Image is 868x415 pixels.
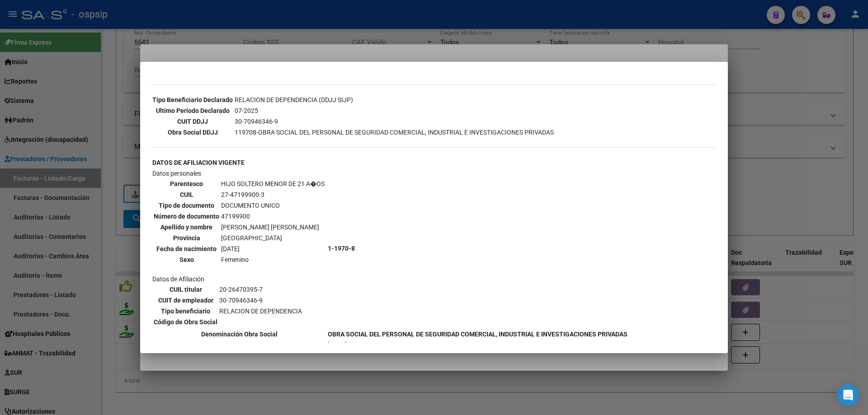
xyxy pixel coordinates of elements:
[221,222,325,232] td: [PERSON_NAME] [PERSON_NAME]
[221,255,325,265] td: Femenino
[152,106,233,116] th: Ultimo Período Declarado
[153,255,220,265] th: Sexo
[221,233,325,243] td: [GEOGRAPHIC_DATA]
[153,233,220,243] th: Provincia
[152,127,233,137] th: Obra Social DDJJ
[837,384,859,406] div: Open Intercom Messenger
[221,211,325,221] td: 47199900
[328,341,347,349] b: [DATE]
[221,190,325,200] td: 27-47199900-3
[153,306,218,316] th: Tipo beneficiario
[234,117,554,126] td: 30-70946346-9
[152,117,233,126] th: CUIT DDJJ
[153,211,220,221] th: Número de documento
[221,244,325,254] td: [DATE]
[234,106,554,116] td: 07-2025
[152,329,326,339] th: Denominación Obra Social
[234,127,554,137] td: 119708-OBRA SOCIAL DEL PERSONAL DE SEGURIDAD COMERCIAL, INDUSTRIAL E INVESTIGACIONES PRIVADAS
[234,95,554,105] td: RELACION DE DEPENDENCIA (DDJJ SIJP)
[153,295,218,305] th: CUIT de empleador
[328,331,627,338] b: OBRA SOCIAL DEL PERSONAL DE SEGURIDAD COMERCIAL, INDUSTRIAL E INVESTIGACIONES PRIVADAS
[219,295,302,305] td: 30-70946346-9
[153,244,220,254] th: Fecha de nacimiento
[221,179,325,189] td: HIJO SOLTERO MENOR DE 21 A�OS
[153,190,220,200] th: CUIL
[153,222,220,232] th: Apellido y nombre
[153,179,220,189] th: Parentesco
[305,66,324,73] b: [DATE]
[221,201,325,210] td: DOCUMENTO UNICO
[153,317,218,327] th: Código de Obra Social
[152,95,233,105] th: Tipo Beneficiario Declarado
[219,284,302,294] td: 20-26470395-7
[328,245,355,252] b: 1-1970-8
[153,201,220,210] th: Tipo de documento
[152,340,326,350] th: Fecha Alta Obra Social
[152,168,326,328] td: Datos personales Datos de Afiliación
[153,284,218,294] th: CUIL titular
[219,306,302,316] td: RELACION DE DEPENDENCIA
[152,159,245,166] b: DATOS DE AFILIACION VIGENTE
